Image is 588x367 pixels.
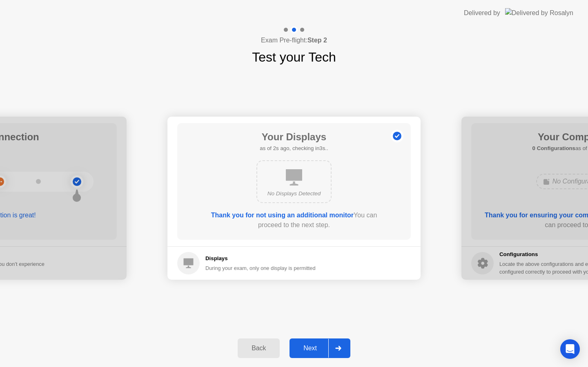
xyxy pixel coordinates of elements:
[240,345,277,352] div: Back
[464,8,500,18] div: Delivered by
[560,339,580,359] div: Open Intercom Messenger
[292,345,328,352] div: Next
[211,212,354,219] b: Thank you for not using an additional monitor
[205,254,316,263] h5: Displays
[505,8,573,18] img: Delivered by Rosalyn
[260,144,328,153] h5: as of 2s ago, checking in3s..
[200,210,388,230] div: You can proceed to the next step.
[261,35,327,45] h4: Exam Pre-flight:
[264,190,324,198] div: No Displays Detected
[290,338,350,358] button: Next
[260,130,328,144] h1: Your Displays
[252,47,336,67] h1: Test your Tech
[205,264,316,272] div: During your exam, only one display is permitted
[238,338,280,358] button: Back
[307,37,327,44] b: Step 2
